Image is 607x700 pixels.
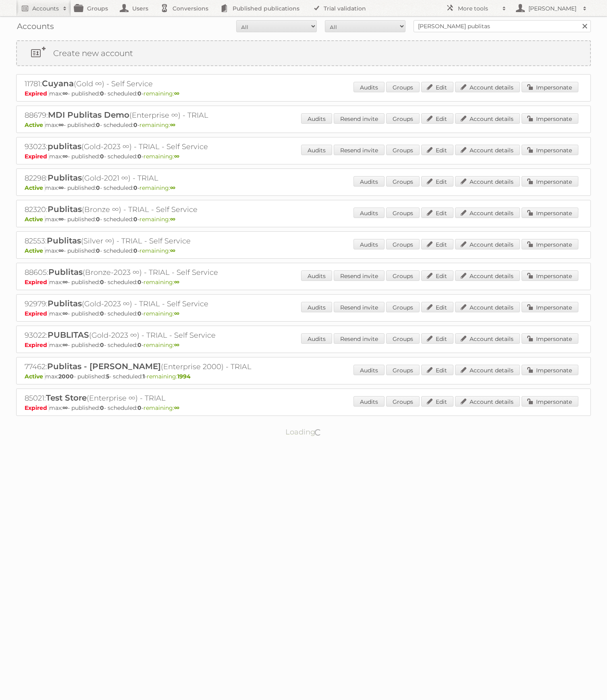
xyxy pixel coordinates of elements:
[353,365,385,375] a: Audits
[133,216,137,223] strong: 0
[25,341,582,349] p: max: - published: - scheduled: -
[137,310,141,317] strong: 0
[139,216,175,223] span: remaining:
[353,176,385,187] a: Audits
[455,333,520,344] a: Account details
[137,90,141,97] strong: 0
[421,208,453,218] a: Edit
[386,333,420,344] a: Groups
[455,239,520,249] a: Account details
[455,396,520,407] a: Account details
[133,121,137,129] strong: 0
[143,278,179,286] span: remaining:
[62,404,68,411] strong: ∞
[25,121,45,129] span: Active
[100,404,104,411] strong: 0
[386,365,420,375] a: Groups
[25,216,45,223] span: Active
[25,141,307,152] h2: 93023: (Gold-2023 ∞) - TRIAL - Self Service
[25,153,582,160] p: max: - published: - scheduled: -
[170,184,175,191] strong: ∞
[334,145,385,155] a: Resend invite
[174,341,179,349] strong: ∞
[25,121,582,129] p: max: - published: - scheduled: -
[100,153,104,160] strong: 0
[455,302,520,312] a: Account details
[421,333,453,344] a: Edit
[455,145,520,155] a: Account details
[62,153,68,160] strong: ∞
[100,341,104,349] strong: 0
[353,239,385,249] a: Audits
[25,330,307,341] h2: 93022: (Gold-2023 ∞) - TRIAL - Self Service
[386,208,420,218] a: Groups
[58,247,64,254] strong: ∞
[386,396,420,407] a: Groups
[25,173,307,183] h2: 82298: (Gold-2021 ∞) - TRIAL
[25,278,582,286] p: max: - published: - scheduled: -
[386,145,420,155] a: Groups
[455,365,520,375] a: Account details
[48,267,83,277] span: Publitas
[522,176,578,187] a: Impersonate
[334,333,385,344] a: Resend invite
[25,110,307,120] h2: 88679: (Enterprise ∞) - TRIAL
[421,270,453,281] a: Edit
[25,90,582,97] p: max: - published: - scheduled: -
[143,404,179,411] span: remaining:
[301,113,332,124] a: Audits
[421,396,453,407] a: Edit
[174,90,179,97] strong: ∞
[25,404,49,411] span: Expired
[96,121,100,129] strong: 0
[58,184,64,191] strong: ∞
[25,310,582,317] p: max: - published: - scheduled: -
[522,208,578,218] a: Impersonate
[42,79,74,88] span: Cuyana
[47,361,161,371] span: Publitas - [PERSON_NAME]
[421,239,453,249] a: Edit
[260,424,347,440] p: Loading
[386,239,420,249] a: Groups
[25,184,582,191] p: max: - published: - scheduled: -
[455,113,520,124] a: Account details
[48,299,82,308] span: Publitas
[58,373,74,380] strong: 2000
[58,121,64,129] strong: ∞
[170,247,175,254] strong: ∞
[25,204,307,215] h2: 82320: (Bronze ∞) - TRIAL - Self Service
[170,121,175,129] strong: ∞
[25,79,307,89] h2: 11781: (Gold ∞) - Self Service
[48,141,81,151] span: publitas
[522,396,578,407] a: Impersonate
[421,176,453,187] a: Edit
[25,247,45,254] span: Active
[421,113,453,124] a: Edit
[455,82,520,92] a: Account details
[522,365,578,375] a: Impersonate
[25,90,49,97] span: Expired
[25,310,49,317] span: Expired
[137,341,141,349] strong: 0
[25,404,582,411] p: max: - published: - scheduled: -
[143,310,179,317] span: remaining:
[137,153,141,160] strong: 0
[522,270,578,281] a: Impersonate
[301,302,332,312] a: Audits
[522,239,578,249] a: Impersonate
[96,247,100,254] strong: 0
[139,247,175,254] span: remaining:
[174,404,179,411] strong: ∞
[32,4,59,12] h2: Accounts
[139,121,175,129] span: remaining:
[58,216,64,223] strong: ∞
[48,110,129,120] span: MDI Publitas Demo
[421,145,453,155] a: Edit
[147,373,191,380] span: remaining:
[133,247,137,254] strong: 0
[526,4,579,12] h2: [PERSON_NAME]
[25,216,582,223] p: max: - published: - scheduled: -
[522,302,578,312] a: Impersonate
[25,278,49,286] span: Expired
[100,90,104,97] strong: 0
